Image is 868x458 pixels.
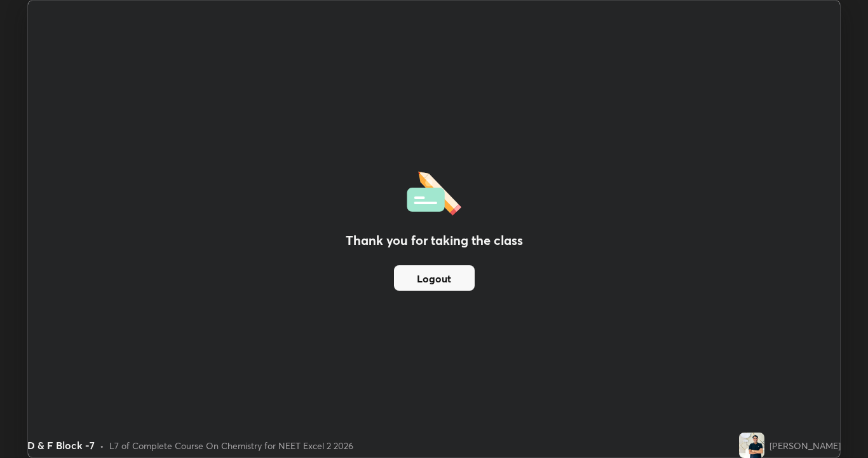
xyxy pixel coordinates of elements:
div: • [100,439,104,452]
img: 6f5849fa1b7a4735bd8d44a48a48ab07.jpg [739,433,764,458]
div: D & F Block -7 [27,438,95,453]
div: L7 of Complete Course On Chemistry for NEET Excel 2 2026 [109,439,353,452]
button: Logout [394,265,475,291]
h2: Thank you for taking the class [346,231,523,250]
img: offlineFeedback.1438e8b3.svg [407,167,461,216]
div: [PERSON_NAME] [770,439,841,452]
